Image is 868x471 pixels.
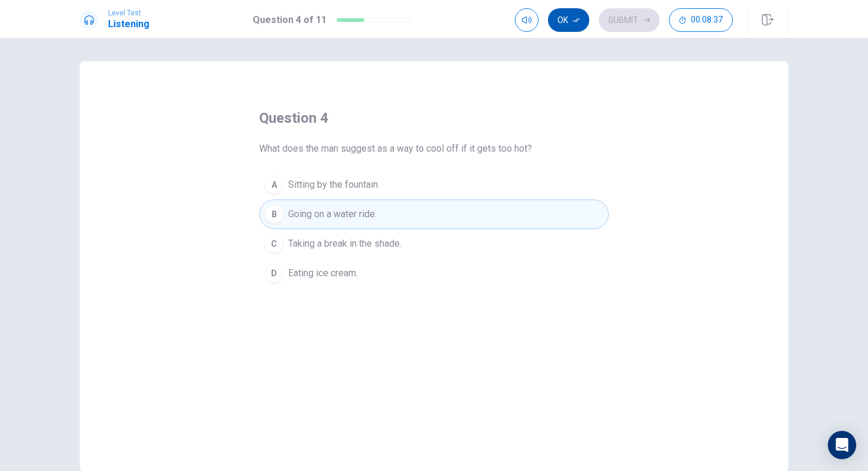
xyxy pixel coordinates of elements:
[548,8,589,32] button: Ok
[259,142,532,156] span: What does the man suggest as a way to cool off if it gets too hot?
[691,15,723,25] span: 00:08:37
[259,170,609,199] button: ASitting by the fountain.
[669,8,733,32] button: 00:08:37
[288,207,377,221] span: Going on a water ride.
[108,9,149,17] span: Level Test
[259,109,328,127] h4: question 4
[265,234,283,253] div: C
[259,229,609,259] button: CTaking a break in the shade.
[288,178,380,192] span: Sitting by the fountain.
[288,237,402,251] span: Taking a break in the shade.
[265,175,283,194] div: A
[288,266,358,280] span: Eating ice cream.
[253,13,327,27] h1: Question 4 of 11
[265,264,283,283] div: D
[259,199,609,229] button: BGoing on a water ride.
[259,259,609,288] button: DEating ice cream.
[828,431,856,459] div: Open Intercom Messenger
[108,17,149,31] h1: Listening
[265,205,283,224] div: B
